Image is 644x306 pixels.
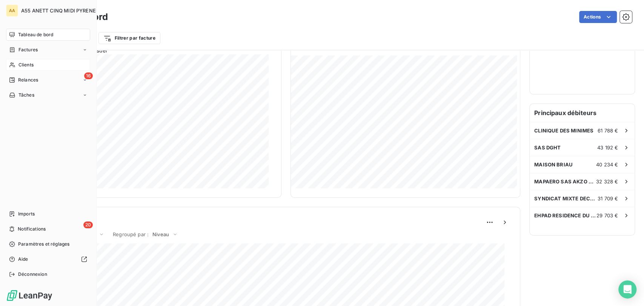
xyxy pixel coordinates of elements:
span: 43 192 € [597,145,618,151]
span: Tâches [18,92,34,98]
span: Imports [18,211,35,217]
span: 31 709 € [598,195,618,201]
span: CLINIQUE DES MINIMES [534,128,593,134]
span: 40 234 € [596,161,618,168]
span: Niveau [152,231,169,237]
span: A55 ANETT CINQ MIDI PYRENEES [21,8,102,14]
span: Déconnexion [18,271,47,278]
span: 32 328 € [596,178,618,185]
a: Aide [6,253,90,265]
span: Chiffre d'affaires mensuel [43,46,232,54]
span: 20 [83,221,93,228]
span: MAISON BRIAU [534,161,573,168]
img: Logo LeanPay [6,289,53,301]
span: Notifications [18,226,46,232]
div: Open Intercom Messenger [618,280,636,298]
span: SYNDICAT MIXTE DECOSET [534,195,598,201]
span: SAS DGHT [534,145,561,151]
span: 61 788 € [598,128,618,134]
span: MAPAERO SAS AKZO NOBEL [534,178,596,185]
span: Factures [18,46,38,53]
button: Filtrer par facture [98,32,160,44]
span: Aide [18,256,28,263]
button: Actions [579,11,617,23]
span: 16 [84,72,93,79]
span: Paramètres et réglages [18,241,69,248]
span: 29 703 € [596,212,618,218]
span: EHPAD RESIDENCE DU BOSC [534,212,596,218]
span: Regroupé par : [113,231,149,237]
span: Relances [18,77,38,83]
span: Clients [18,62,34,68]
h6: Principaux débiteurs [530,104,635,122]
div: AA [6,5,18,17]
span: Tableau de bord [18,31,53,38]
